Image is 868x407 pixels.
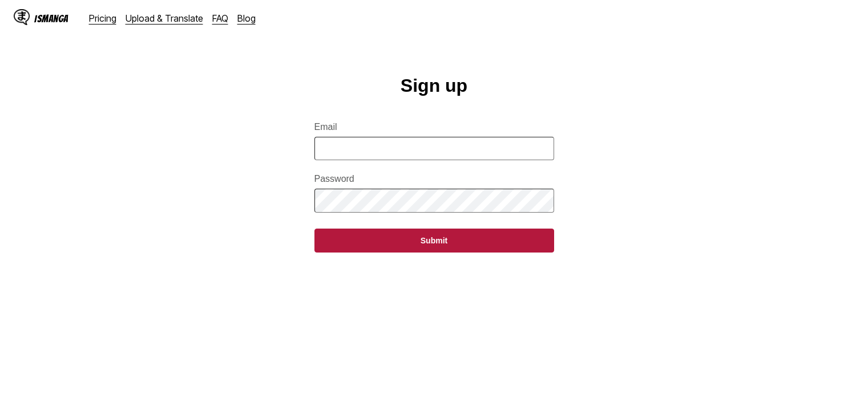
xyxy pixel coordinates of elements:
[401,75,467,96] h1: Sign up
[314,122,554,132] label: Email
[212,13,228,24] a: FAQ
[14,9,89,27] a: IsManga LogoIsManga
[237,13,256,24] a: Blog
[34,13,68,24] div: IsManga
[89,13,116,24] a: Pricing
[314,174,554,184] label: Password
[314,229,554,253] button: Submit
[126,13,203,24] a: Upload & Translate
[14,9,30,25] img: IsManga Logo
